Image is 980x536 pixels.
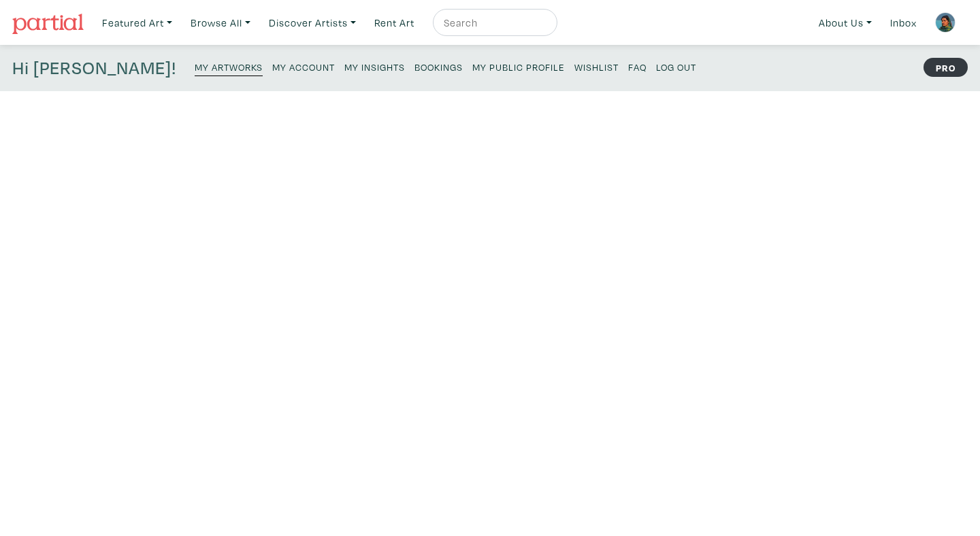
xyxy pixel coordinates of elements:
a: FAQ [628,57,647,76]
a: Bookings [414,57,463,76]
h4: Hi [PERSON_NAME]! [12,57,176,79]
a: Browse All [184,9,257,37]
a: My Insights [344,57,405,76]
a: My Artworks [195,57,263,76]
a: My Account [272,57,335,76]
img: phpThumb.php [935,12,955,33]
input: Search [442,14,544,31]
small: My Insights [344,61,405,73]
a: About Us [813,9,878,37]
small: Wishlist [574,61,619,73]
a: Log Out [656,57,696,76]
a: Rent Art [368,9,421,37]
strong: PRO [924,58,968,77]
small: My Account [272,61,335,73]
small: My Artworks [195,61,263,73]
a: Wishlist [574,57,619,76]
small: FAQ [628,61,647,73]
a: Discover Artists [263,9,362,37]
small: Log Out [656,61,696,73]
a: My Public Profile [472,57,565,76]
small: My Public Profile [472,61,565,73]
a: Featured Art [96,9,178,37]
a: Inbox [884,9,923,37]
small: Bookings [414,61,463,73]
